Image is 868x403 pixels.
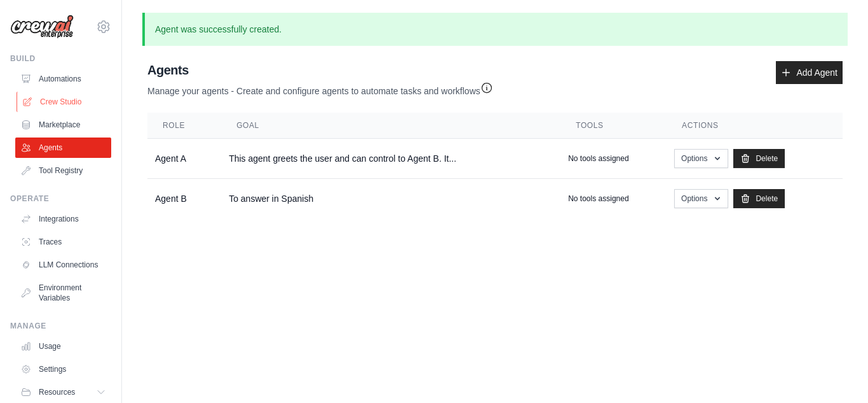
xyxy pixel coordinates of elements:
[568,194,628,204] p: No tools assigned
[39,387,75,397] span: Resources
[147,79,493,97] p: Manage your agents - Create and configure agents to automate tasks and workflows
[674,149,728,168] button: Options
[15,160,111,181] a: Tool Registry
[15,336,111,357] a: Usage
[221,139,560,179] td: This agent greets the user and can control to Agent B. It...
[733,149,785,168] a: Delete
[15,359,111,379] a: Settings
[15,382,111,402] button: Resources
[17,92,112,112] a: Crew Studio
[674,189,728,208] button: Options
[10,53,111,64] div: Build
[10,15,74,39] img: Logo
[10,321,111,331] div: Manage
[147,113,221,139] th: Role
[15,278,111,308] a: Environment Variables
[667,113,843,139] th: Actions
[15,209,111,229] a: Integrations
[147,139,221,179] td: Agent A
[221,113,560,139] th: Goal
[776,61,843,84] a: Add Agent
[733,189,785,208] a: Delete
[10,194,111,204] div: Operate
[147,179,221,219] td: Agent B
[15,138,111,158] a: Agents
[15,115,111,135] a: Marketplace
[15,255,111,275] a: LLM Connections
[147,61,493,79] h2: Agents
[568,153,628,164] p: No tools assigned
[560,113,667,139] th: Tools
[15,232,111,252] a: Traces
[15,69,111,89] a: Automations
[221,179,560,219] td: To answer in Spanish
[142,13,848,46] p: Agent was successfully created.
